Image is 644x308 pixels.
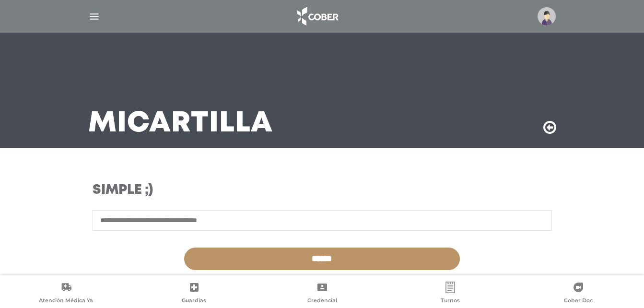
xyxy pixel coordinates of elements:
img: Cober_menu-lines-white.svg [88,11,100,23]
span: Atención Médica Ya [39,297,93,306]
span: Credencial [307,297,337,306]
span: Guardias [182,297,206,306]
img: logo_cober_home-white.png [292,5,342,28]
h3: Mi Cartilla [88,111,273,136]
a: Atención Médica Ya [2,282,130,306]
a: Turnos [386,282,514,306]
img: profile-placeholder.svg [538,7,556,25]
a: Cober Doc [514,282,642,306]
a: Credencial [258,282,386,306]
span: Turnos [441,297,460,306]
h3: Simple ;) [93,182,384,199]
a: Guardias [130,282,258,306]
span: Cober Doc [564,297,593,306]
